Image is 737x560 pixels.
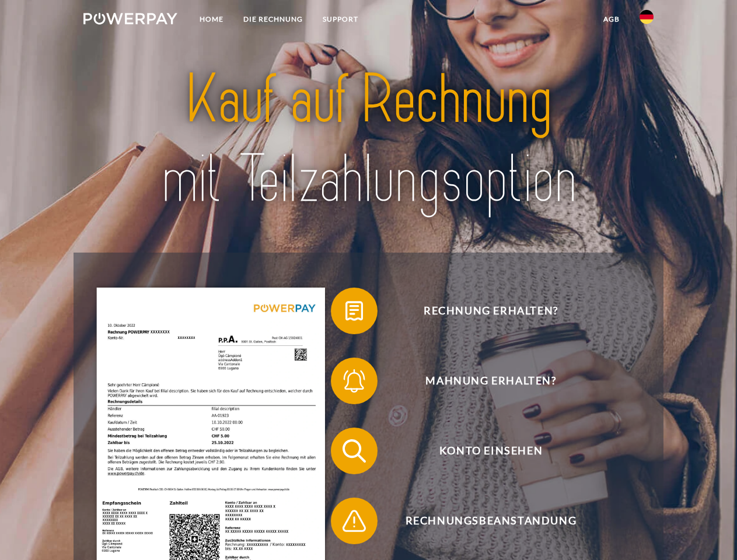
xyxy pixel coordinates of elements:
button: Mahnung erhalten? [331,358,634,404]
img: logo-powerpay-white.svg [83,13,177,24]
span: Rechnungsbeanstandung [348,498,634,544]
img: de [640,10,654,24]
a: SUPPORT [313,9,368,30]
button: Konto einsehen [331,428,634,474]
img: qb_bell.svg [340,366,369,395]
img: qb_warning.svg [340,506,369,535]
button: Rechnung erhalten? [331,288,634,334]
span: Rechnung erhalten? [348,288,634,334]
a: Home [190,9,233,30]
img: qb_bill.svg [340,296,369,325]
span: Konto einsehen [348,428,634,474]
button: Rechnungsbeanstandung [331,498,634,544]
img: qb_search.svg [340,436,369,466]
a: DIE RECHNUNG [233,9,313,30]
a: agb [593,9,630,30]
span: Mahnung erhalten? [348,358,634,404]
img: title-powerpay_de.svg [111,56,626,223]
